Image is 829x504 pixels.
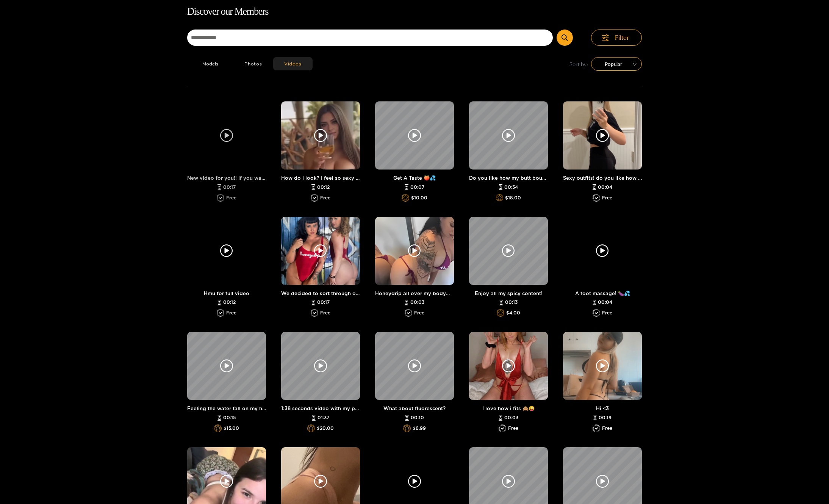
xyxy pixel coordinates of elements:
[375,194,454,202] div: $10.00
[375,291,454,296] div: Honeydrip all over my body🍯💦
[281,425,360,432] div: $20.00
[469,415,548,421] div: 00:03
[375,425,454,432] div: $6.99
[569,60,588,68] span: Sort by:
[187,406,266,411] div: Feeling the water fall on my hard tits makes me horny 🥵💦
[563,300,642,306] div: 00:04
[375,406,454,411] div: What about fluorescent?
[281,194,360,202] div: Free
[591,57,642,71] div: sort
[563,194,642,202] div: Free
[281,300,360,306] div: 00:17
[187,194,266,202] div: Free
[233,57,273,70] button: Photos
[469,425,548,432] div: Free
[563,425,642,432] div: Free
[557,30,573,46] button: Submit Search
[563,309,642,317] div: Free
[563,175,642,180] div: Sexy outfits! do you like how I look? 🔥
[187,415,266,421] div: 00:15
[469,175,548,180] div: Do you like how my butt bounces? 🔥
[187,4,642,20] h1: Discover our Members
[469,309,548,317] div: $4.00
[597,58,636,70] span: Popular
[375,415,454,421] div: 00:10
[591,30,642,46] button: Filter
[563,415,642,421] div: 00:19
[281,309,360,317] div: Free
[563,406,642,411] div: Hi <3
[375,309,454,317] div: Free
[187,309,266,317] div: Free
[469,291,548,296] div: Enjoy all my spicy content!
[563,184,642,190] div: 00:04
[187,57,233,70] button: Models
[469,300,548,306] div: 00:13
[281,184,360,190] div: 00:12
[187,291,266,296] div: Hmu for full video
[187,175,266,180] div: New video for you!! If you want to see the full vid send me a message 🔥🙈
[615,33,629,42] span: Filter
[187,300,266,306] div: 00:12
[187,184,266,190] div: 00:17
[469,194,548,202] div: $18.00
[469,184,548,190] div: 00:34
[281,291,360,296] div: We decided to sort through our DMs [DATE]… ❤️
[273,57,313,70] button: Videos
[281,415,360,421] div: 01:37
[375,175,454,180] div: Get A Taste 🍑💦
[187,425,266,432] div: $15.00
[469,406,548,411] div: I love how i fits 🙈😜
[375,300,454,306] div: 00:03
[375,184,454,190] div: 00:07
[563,291,642,296] div: A foot massage! 🍆💦
[281,175,360,180] div: How do I look? I feel so sexy 🥰
[281,406,360,411] div: 1:38 seconds video with my pink lingerie... do you like the way I seduce you?💋😉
